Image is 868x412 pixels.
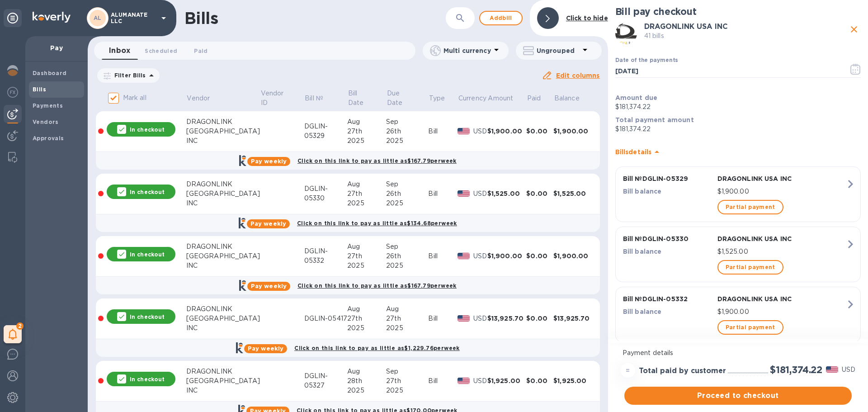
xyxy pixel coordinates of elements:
div: 28th [347,376,386,386]
span: Vendor [187,94,222,103]
div: Bill [428,376,458,386]
span: Inbox [109,44,130,57]
p: Bill Date [348,89,374,108]
span: Bill Date [348,89,386,108]
p: $181,374.22 [615,102,861,112]
button: Bill №DGLIN-05330DRAGONLINK USA INCBill balance$1,525.00Partial payment [615,227,861,282]
p: USD [473,376,487,386]
h1: Bills [184,9,218,28]
div: DRAGONLINK [186,242,260,251]
img: USD [458,378,470,384]
label: Date of the payments [615,58,678,63]
button: Partial payment [717,200,783,214]
div: Sep [386,367,428,376]
div: 2025 [347,323,386,333]
div: 2025 [347,386,386,395]
p: Bill № DGLIN-05332 [623,294,714,303]
p: USD [473,251,487,261]
div: 26th [386,251,428,261]
div: DGLIN-05417 [304,314,348,323]
div: Sep [386,117,428,127]
div: 2025 [386,386,428,395]
img: Logo [33,12,71,23]
div: = [621,363,635,378]
p: $1,525.00 [717,247,846,256]
div: 2025 [347,261,386,270]
button: Partial payment [717,320,783,335]
button: Partial payment [717,260,783,275]
u: Edit columns [556,72,600,79]
div: 27th [347,189,386,199]
div: 2025 [347,199,386,208]
h3: Total paid by customer [639,367,726,375]
span: Partial payment [726,202,775,213]
p: $181,374.22 [615,124,861,134]
b: Pay weekly [250,220,286,227]
div: Bill [428,127,458,136]
p: Vendor ID [261,89,292,108]
b: Bill s details [615,148,652,156]
p: Ungrouped [537,46,580,55]
span: Amount [488,94,525,103]
div: 27th [347,251,386,261]
p: Balance [554,94,580,103]
span: Due Date [387,89,428,108]
div: DGLIN-05327 [304,371,348,390]
p: ALUMANATE LLC [111,12,156,24]
div: 2025 [386,136,428,146]
div: $1,925.00 [553,376,593,385]
div: Aug [347,367,386,376]
p: Vendor [187,94,210,103]
b: Amount due [615,94,658,101]
div: Bill [428,189,458,199]
div: Aug [347,304,386,314]
div: $1,925.00 [487,376,527,385]
h2: $181,374.22 [770,364,822,375]
div: $0.00 [526,314,553,323]
p: In checkout [130,188,165,196]
div: INC [186,386,260,395]
button: close [847,23,861,36]
span: Proceed to checkout [632,390,844,401]
b: DRAGONLINK USA INC [644,22,728,31]
div: $1,525.00 [553,189,593,198]
p: Mark all [123,93,146,103]
div: Sep [386,180,428,189]
span: Scheduled [145,46,177,56]
span: Type [429,94,457,103]
b: Payments [33,102,63,109]
div: $13,925.70 [553,314,593,323]
p: $1,900.00 [717,307,846,317]
b: AL [94,14,102,21]
p: Pay [33,43,80,52]
b: Bills [33,86,46,93]
div: DGLIN-05332 [304,246,348,265]
div: DRAGONLINK [186,367,260,376]
p: Currency [458,94,486,103]
b: Click to hide [566,14,608,22]
div: 27th [347,127,386,136]
img: Foreign exchange [7,87,18,98]
img: USD [458,190,470,197]
img: USD [458,128,470,134]
b: Click on this link to pay as little as $134.68 per week [297,220,457,227]
div: [GEOGRAPHIC_DATA] [186,376,260,386]
p: Bill № DGLIN-05330 [623,234,714,243]
span: 2 [16,322,24,330]
div: INC [186,261,260,270]
img: USD [458,315,470,322]
div: 2025 [386,261,428,270]
p: $1,900.00 [717,187,846,196]
div: DRAGONLINK [186,180,260,189]
div: $1,525.00 [487,189,527,198]
div: INC [186,199,260,208]
span: Bill № [305,94,335,103]
div: 2025 [347,136,386,146]
b: Dashboard [33,70,67,76]
div: Sep [386,242,428,251]
div: [GEOGRAPHIC_DATA] [186,127,260,136]
div: $1,900.00 [553,127,593,136]
div: Aug [386,304,428,314]
div: DRAGONLINK [186,117,260,127]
